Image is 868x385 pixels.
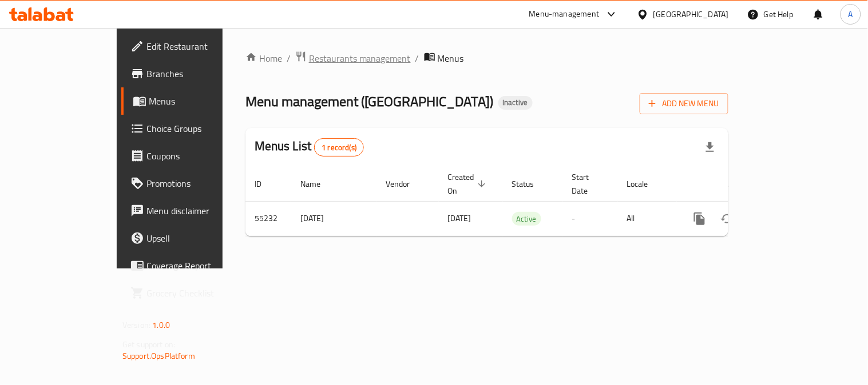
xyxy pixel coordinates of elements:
span: Coupons [146,149,252,163]
span: ID [255,177,276,191]
span: Menus [149,94,252,108]
div: Total records count [314,138,364,157]
li: / [287,51,291,65]
button: Change Status [714,205,741,232]
div: Inactive [498,96,533,110]
a: Upsell [121,224,261,252]
span: Vendor [386,177,425,191]
span: Created On [448,170,489,198]
td: 55232 [245,201,291,236]
span: Promotions [146,177,252,190]
td: All [618,201,677,236]
span: Get support on: [122,337,175,352]
span: A [849,8,853,21]
li: / [415,51,419,65]
div: Menu-management [529,7,600,21]
a: Menus [121,87,261,115]
span: 1 record(s) [315,142,363,153]
span: Menus [438,51,464,65]
table: enhanced table [245,167,805,236]
td: [DATE] [291,201,377,236]
span: Restaurants management [309,51,411,65]
a: Coverage Report [121,252,261,279]
td: - [563,201,618,236]
button: Add New Menu [640,93,728,114]
nav: breadcrumb [245,51,728,66]
th: Actions [677,167,805,202]
span: Add New Menu [649,97,719,111]
span: Upsell [146,231,252,245]
div: Export file [696,134,724,161]
span: Branches [146,67,252,81]
span: 1.0.0 [152,318,170,332]
span: Status [512,177,549,191]
a: Edit Restaurant [121,33,261,60]
a: Promotions [121,170,261,197]
a: Grocery Checklist [121,279,261,307]
a: Choice Groups [121,115,261,142]
h2: Menus List [255,138,364,157]
a: Support.OpsPlatform [122,348,195,363]
span: Version: [122,318,150,332]
span: Menu management ( [GEOGRAPHIC_DATA] ) [245,89,494,114]
span: Locale [627,177,663,191]
span: Menu disclaimer [146,204,252,218]
span: Inactive [498,98,533,107]
a: Branches [121,60,261,87]
a: Menu disclaimer [121,197,261,224]
span: Edit Restaurant [146,39,252,53]
span: Start Date [572,170,604,198]
a: Restaurants management [295,51,411,66]
a: Coupons [121,142,261,170]
span: Grocery Checklist [146,286,252,300]
div: [GEOGRAPHIC_DATA] [653,8,729,21]
span: Active [512,212,541,226]
span: Name [300,177,335,191]
span: [DATE] [448,211,471,226]
a: Home [245,51,282,65]
span: Coverage Report [146,259,252,272]
span: Choice Groups [146,122,252,135]
button: more [686,205,714,232]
